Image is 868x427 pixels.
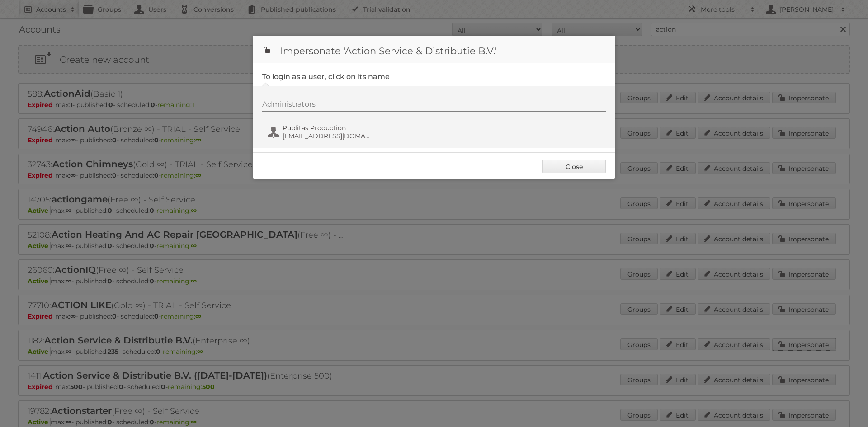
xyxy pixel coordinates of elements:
span: Publitas Production [283,124,370,132]
div: Administrators [262,100,606,112]
button: Publitas Production [EMAIL_ADDRESS][DOMAIN_NAME] [267,123,373,141]
h1: Impersonate 'Action Service & Distributie B.V.' [253,36,615,63]
a: Close [542,160,606,173]
legend: To login as a user, click on its name [262,72,390,81]
span: [EMAIL_ADDRESS][DOMAIN_NAME] [283,132,370,140]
